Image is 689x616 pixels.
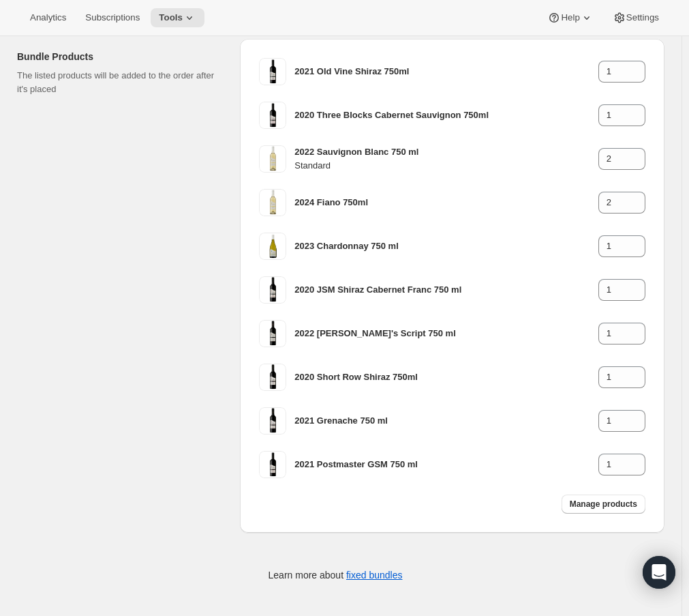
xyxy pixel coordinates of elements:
[85,12,140,23] span: Subscriptions
[294,370,598,384] h3: 2020 Short Row Shiraz 750ml
[562,495,645,514] button: Manage products
[643,556,675,589] div: Open Intercom Messenger
[294,458,598,471] h3: 2021 Postmaster GSM 750 ml
[294,414,598,428] h3: 2021 Grenache 750 ml
[17,69,218,96] p: The listed products will be added to the order after it's placed
[294,145,598,159] h3: 2022 Sauvignon Blanc 750 ml
[539,8,601,27] button: Help
[294,108,598,122] h3: 2020 Three Blocks Cabernet Sauvignon 750ml
[294,327,598,340] h3: 2022 [PERSON_NAME]'s Script 750 ml
[294,239,598,253] h3: 2023 Chardonnay 750 ml
[269,568,403,582] p: Learn more about
[294,196,598,209] h3: 2024 Fiano 750ml
[604,8,667,27] button: Settings
[294,65,598,78] h3: 2021 Old Vine Shiraz 750ml
[294,159,598,173] h4: Standard
[570,499,637,510] span: Manage products
[151,8,204,27] button: Tools
[22,8,74,27] button: Analytics
[17,50,218,63] h2: Bundle Products
[561,12,579,23] span: Help
[626,12,659,23] span: Settings
[77,8,148,27] button: Subscriptions
[346,570,403,581] a: fixed bundles
[159,12,183,23] span: Tools
[30,12,66,23] span: Analytics
[294,283,598,297] h3: 2020 JSM Shiraz Cabernet Franc 750 ml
